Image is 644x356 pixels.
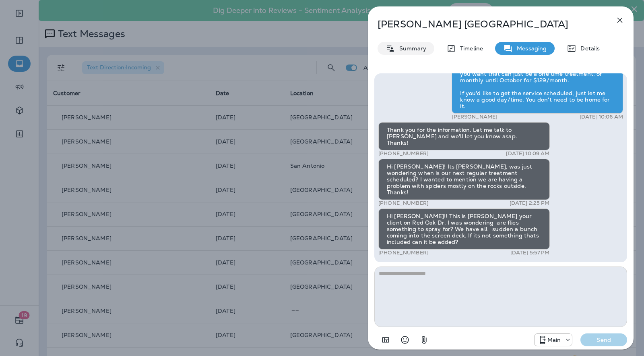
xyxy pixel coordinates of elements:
[397,332,413,348] button: Select an emoji
[378,122,550,150] div: Thank you for the information. Let me talk to [PERSON_NAME] and we'll let you know asap. Thanks!
[580,114,623,120] p: [DATE] 10:06 AM
[510,250,550,256] p: [DATE] 5:57 PM
[378,19,597,30] p: [PERSON_NAME] [GEOGRAPHIC_DATA]
[378,200,429,206] p: [PHONE_NUMBER]
[506,150,549,157] p: [DATE] 10:09 AM
[378,208,550,250] div: Hi [PERSON_NAME]!! This is [PERSON_NAME] your client on Red Oak Dr. I was wondering are flies som...
[378,150,429,157] p: [PHONE_NUMBER]
[378,159,550,200] div: Hi [PERSON_NAME]! Its [PERSON_NAME], was just wondering when is our next regular treatment schedu...
[510,200,550,206] p: [DATE] 2:25 PM
[535,335,572,345] div: +1 (817) 482-3792
[378,332,394,348] button: Add in a premade template
[452,114,497,120] p: [PERSON_NAME]
[378,250,429,256] p: [PHONE_NUMBER]
[576,45,600,52] p: Details
[547,337,561,343] p: Main
[395,45,426,52] p: Summary
[513,45,547,52] p: Messaging
[456,45,483,52] p: Timeline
